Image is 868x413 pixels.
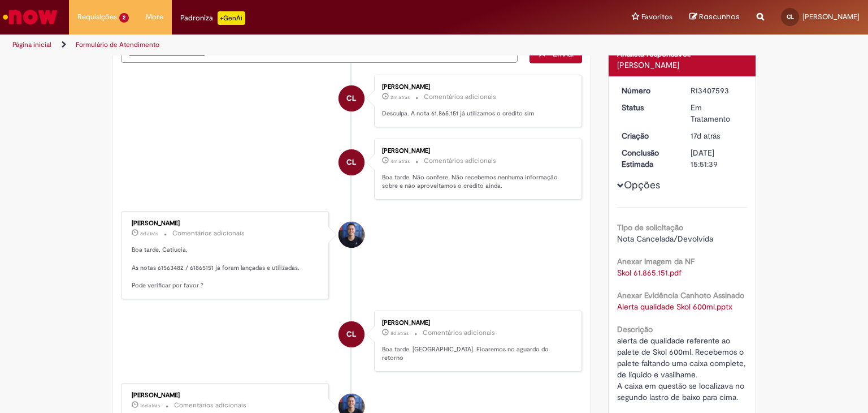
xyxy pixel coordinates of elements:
[691,85,743,96] div: R13407593
[119,13,129,23] span: 2
[390,158,410,165] time: 29/08/2025 14:41:46
[553,49,575,59] span: Enviar
[390,158,410,165] span: 4m atrás
[390,330,409,337] time: 21/08/2025 16:56:13
[218,11,245,25] p: +GenAi
[76,40,159,49] a: Formulário de Atendimento
[338,222,364,248] div: Wesley Wesley
[691,102,743,124] div: Em Tratamento
[180,11,245,25] div: Padroniza
[132,392,320,399] div: [PERSON_NAME]
[424,92,496,102] small: Comentários adicionais
[382,84,570,91] div: [PERSON_NAME]
[802,12,860,21] span: [PERSON_NAME]
[617,302,732,312] a: Download de Alerta qualidade Skol 600ml.pptx
[699,11,740,22] span: Rascunhos
[338,149,364,175] div: Catiucia Lopes
[390,330,409,337] span: 8d atrás
[140,402,160,409] span: 16d atrás
[346,85,356,112] span: CL
[787,13,794,20] span: CL
[613,102,683,113] dt: Status
[338,321,364,347] div: Catiucia Lopes
[8,35,570,55] ul: Trilhas de página
[617,234,713,244] span: Nota Cancelada/Devolvida
[390,94,410,101] time: 29/08/2025 14:43:30
[382,320,570,326] div: [PERSON_NAME]
[617,268,682,278] a: Download de Skol 61.865.151.pdf
[691,130,743,141] div: 13/08/2025 09:27:39
[617,335,748,402] span: alerta de qualidade referente ao palete de Skol 600ml. Recebemos o palete faltando uma caixa comp...
[613,147,683,170] dt: Conclusão Estimada
[424,156,496,166] small: Comentários adicionais
[689,12,740,23] a: Rascunhos
[146,11,163,23] span: More
[172,229,245,238] small: Comentários adicionais
[140,402,160,409] time: 14/08/2025 11:55:33
[346,321,356,348] span: CL
[613,85,683,96] dt: Número
[346,149,356,176] span: CL
[1,6,59,28] img: ServiceNow
[617,290,744,300] b: Anexar Evidência Canhoto Assinado
[617,324,653,334] b: Descrição
[382,345,570,363] p: Boa tarde. [GEOGRAPHIC_DATA]. Ficaremos no aguardo do retorno
[174,401,246,410] small: Comentários adicionais
[613,130,683,141] dt: Criação
[12,40,51,49] a: Página inicial
[691,131,720,141] time: 13/08/2025 09:27:39
[641,11,672,23] span: Favoritos
[617,256,695,266] b: Anexar Imagem da NF
[691,147,743,170] div: [DATE] 15:51:39
[132,246,320,290] p: Boa tarde, Catiucia, As notas 61563482 / 61865151 já foram lançadas e utilizadas. Pode verificar ...
[382,109,570,118] p: Desculpa. A nota 61.865.151 já utilizamos o crédito sim
[423,328,495,338] small: Comentários adicionais
[77,11,117,23] span: Requisições
[382,148,570,154] div: [PERSON_NAME]
[132,220,320,227] div: [PERSON_NAME]
[617,222,683,233] b: Tipo de solicitação
[617,59,748,71] div: [PERSON_NAME]
[140,230,158,237] time: 21/08/2025 17:18:30
[691,131,720,141] span: 17d atrás
[140,230,158,237] span: 8d atrás
[338,85,364,111] div: Catiucia Lopes
[390,94,410,101] span: 2m atrás
[382,173,570,191] p: Boa tarde. Não confere. Não recebemos nenhuma informação sobre e não aproveitamos o crédito ainda.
